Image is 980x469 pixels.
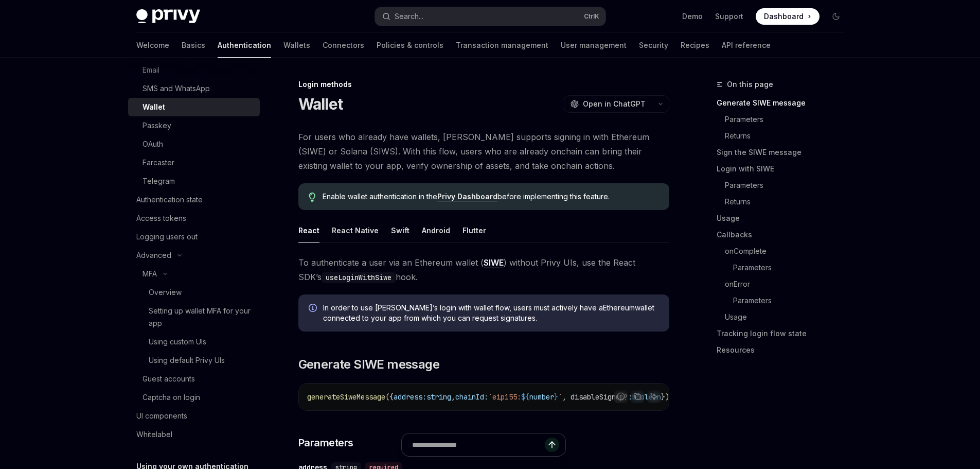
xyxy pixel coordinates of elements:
div: Login methods [298,79,669,90]
div: SMS and WhatsApp [142,82,210,95]
a: Parameters [717,111,852,128]
a: Usage [717,309,852,325]
div: Access tokens [136,212,186,224]
div: Whitelabel [136,428,172,441]
button: Copy the contents from the code block [631,390,644,403]
a: Access tokens [128,209,260,228]
div: Advanced [136,249,171,262]
a: Whitelabel [128,425,260,444]
button: Toggle dark mode [828,8,844,25]
a: Wallet [128,98,260,116]
span: number [529,392,554,402]
a: Login with SIWE [717,161,852,177]
button: Open in ChatGPT [564,95,652,113]
span: }) [661,392,669,402]
span: , disableSignup? [562,392,628,402]
button: Report incorrect code [614,390,628,403]
a: Transaction management [456,33,548,58]
a: Authentication [218,33,271,58]
a: Wallets [283,33,310,58]
span: ${ [521,392,529,402]
a: User management [561,33,627,58]
a: Generate SIWE message [717,95,852,111]
a: Setting up wallet MFA for your app [128,302,260,333]
span: For users who already have wallets, [PERSON_NAME] supports signing in with Ethereum (SIWE) or Sol... [298,130,669,173]
span: string [426,392,451,402]
div: Wallet [142,101,165,113]
a: Privy Dashboard [437,192,497,201]
span: In order to use [PERSON_NAME]’s login with wallet flow, users must actively have a Ethereum walle... [323,303,659,323]
a: Returns [717,194,852,210]
div: Overview [149,286,182,299]
span: ` [558,392,562,402]
a: Farcaster [128,153,260,172]
a: Passkey [128,116,260,135]
span: Generate SIWE message [298,356,439,373]
a: Captcha on login [128,388,260,407]
a: SIWE [484,257,504,268]
span: On this page [727,78,773,91]
button: Toggle Advanced section [128,246,260,265]
a: Demo [682,11,703,22]
div: React [298,218,319,242]
a: SMS and WhatsApp [128,79,260,98]
svg: Tip [309,193,316,202]
a: Overview [128,283,260,302]
div: MFA [142,268,157,280]
div: Farcaster [142,157,174,169]
a: Guest accounts [128,370,260,388]
a: Dashboard [756,8,819,25]
div: Telegram [142,175,175,187]
div: Using default Privy UIs [149,354,225,367]
a: Sign the SIWE message [717,144,852,161]
a: Usage [717,210,852,227]
div: Swift [391,218,409,242]
button: Send message [545,438,559,452]
a: API reference [722,33,771,58]
span: ({ [385,392,394,402]
a: UI components [128,407,260,425]
span: Open in ChatGPT [583,99,646,109]
a: Parameters [717,177,852,194]
img: dark logo [136,9,200,24]
code: useLoginWithSiwe [322,272,396,283]
button: Toggle MFA section [128,265,260,283]
a: Connectors [323,33,364,58]
div: Guest accounts [142,373,195,385]
a: onComplete [717,243,852,259]
div: Search... [395,10,423,23]
a: Security [639,33,668,58]
div: Authentication state [136,194,203,206]
div: React Native [332,218,379,242]
div: Android [422,218,450,242]
a: Callbacks [717,227,852,243]
div: Setting up wallet MFA for your app [149,305,254,329]
span: generateSiweMessage [307,392,385,402]
div: UI components [136,410,187,422]
h1: Wallet [298,95,343,113]
div: Passkey [142,119,171,132]
a: Support [715,11,743,22]
span: , [451,392,455,402]
span: } [554,392,558,402]
a: Policies & controls [377,33,443,58]
span: Enable wallet authentication in the before implementing this feature. [323,192,658,202]
a: Using custom UIs [128,333,260,351]
a: Basics [182,33,205,58]
a: Tracking login flow state [717,325,852,342]
button: Open search [375,7,605,26]
span: : [628,392,632,402]
a: Telegram [128,172,260,190]
span: Ctrl K [584,12,599,21]
a: Logging users out [128,228,260,246]
div: OAuth [142,138,163,150]
a: Parameters [717,259,852,276]
div: Flutter [462,218,486,242]
span: To authenticate a user via an Ethereum wallet ( ) without Privy UIs, use the React SDK’s hook. [298,255,669,284]
div: Captcha on login [142,391,200,404]
a: Resources [717,342,852,358]
div: Logging users out [136,231,198,243]
a: onError [717,276,852,292]
a: Returns [717,128,852,144]
input: Ask a question... [412,433,545,456]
